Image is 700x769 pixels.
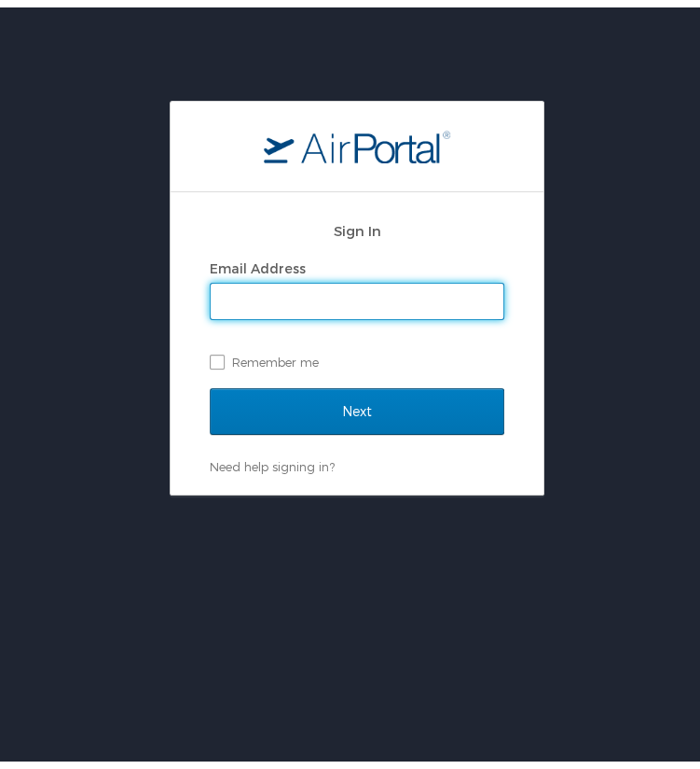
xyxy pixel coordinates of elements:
a: Need help signing in? [210,452,335,467]
label: Email Address [210,253,306,269]
label: Remember me [210,341,504,369]
input: Next [210,381,504,427]
h2: Sign In [210,213,504,234]
img: logo [264,122,450,156]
